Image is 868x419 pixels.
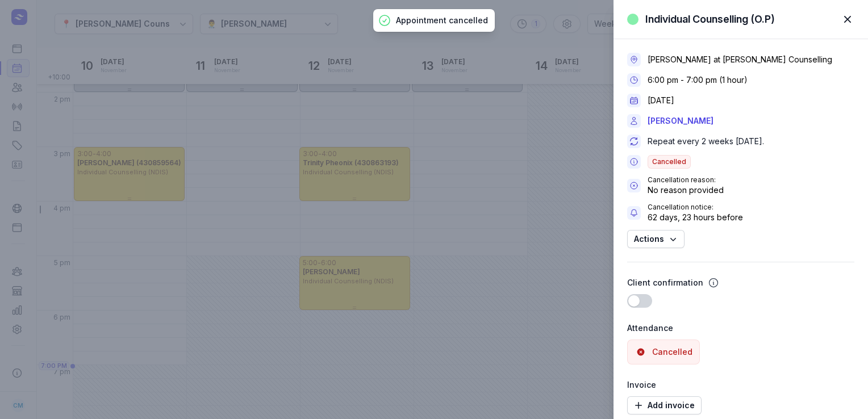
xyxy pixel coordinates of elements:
span: Actions [634,232,678,246]
div: Cancellation notice: [648,203,743,212]
div: [PERSON_NAME] at [PERSON_NAME] Counselling [648,54,832,65]
div: Attendance [627,321,854,335]
a: [PERSON_NAME] [648,114,713,128]
div: Invoice [627,378,854,392]
div: No reason provided [648,185,724,196]
div: Client confirmation [627,276,703,290]
span: Add invoice [634,399,695,412]
div: Repeat every 2 weeks [DATE]. [648,136,764,147]
span: Cancelled [648,155,691,169]
div: 6:00 pm - 7:00 pm (1 hour) [648,74,748,86]
button: Actions [627,230,685,248]
div: 62 days, 23 hours before [648,212,743,223]
div: Cancelled [652,346,692,358]
div: [DATE] [648,95,674,106]
div: Cancellation reason: [648,175,724,185]
div: Individual Counselling (O.P) [645,12,775,26]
